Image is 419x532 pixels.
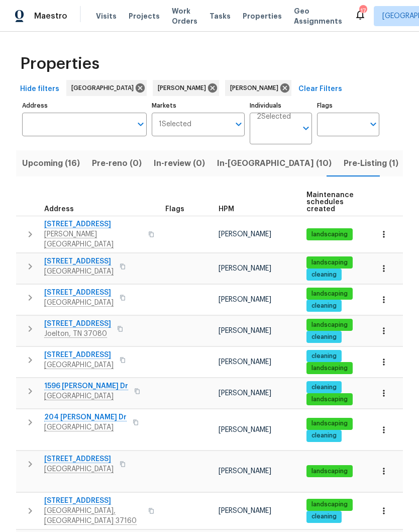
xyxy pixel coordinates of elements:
[344,156,398,170] span: Pre-Listing (1)
[307,512,341,521] span: cleaning
[307,431,341,440] span: cleaning
[34,11,67,21] span: Maestro
[71,83,138,93] span: [GEOGRAPHIC_DATA]
[158,83,210,93] span: [PERSON_NAME]
[225,80,291,96] div: [PERSON_NAME]
[250,103,312,109] label: Individuals
[22,103,147,109] label: Address
[307,419,352,428] span: landscaping
[219,507,271,514] span: [PERSON_NAME]
[307,383,341,392] span: cleaning
[217,156,332,170] span: In-[GEOGRAPHIC_DATA] (10)
[294,80,346,99] button: Clear Filters
[298,83,342,96] span: Clear Filters
[307,364,352,373] span: landscaping
[230,83,282,93] span: [PERSON_NAME]
[16,80,63,99] button: Hide filters
[232,117,246,131] button: Open
[96,11,117,21] span: Visits
[307,321,352,329] span: landscaping
[44,206,74,213] span: Address
[307,258,352,267] span: landscaping
[22,156,80,170] span: Upcoming (16)
[299,121,313,135] button: Open
[219,390,271,397] span: [PERSON_NAME]
[209,13,231,20] span: Tasks
[20,59,99,69] span: Properties
[307,395,352,404] span: landscaping
[129,11,160,21] span: Projects
[307,230,352,239] span: landscaping
[153,80,219,96] div: [PERSON_NAME]
[219,359,271,366] span: [PERSON_NAME]
[152,103,245,109] label: Markets
[20,83,59,96] span: Hide filters
[165,206,184,213] span: Flags
[307,500,352,509] span: landscaping
[307,467,352,476] span: landscaping
[92,156,142,170] span: Pre-reno (0)
[219,426,271,433] span: [PERSON_NAME]
[219,327,271,334] span: [PERSON_NAME]
[359,6,366,16] div: 17
[219,468,271,475] span: [PERSON_NAME]
[307,290,352,298] span: landscaping
[307,352,341,361] span: cleaning
[317,103,379,109] label: Flags
[294,6,342,26] span: Geo Assignments
[172,6,197,26] span: Work Orders
[307,271,341,279] span: cleaning
[66,80,147,96] div: [GEOGRAPHIC_DATA]
[243,11,282,21] span: Properties
[159,120,191,129] span: 1 Selected
[257,113,291,121] span: 2 Selected
[307,333,341,341] span: cleaning
[307,302,341,310] span: cleaning
[219,265,271,272] span: [PERSON_NAME]
[306,192,354,213] span: Maintenance schedules created
[219,296,271,303] span: [PERSON_NAME]
[219,206,234,213] span: HPM
[134,117,148,131] button: Open
[366,117,380,131] button: Open
[154,156,205,170] span: In-review (0)
[219,231,271,238] span: [PERSON_NAME]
